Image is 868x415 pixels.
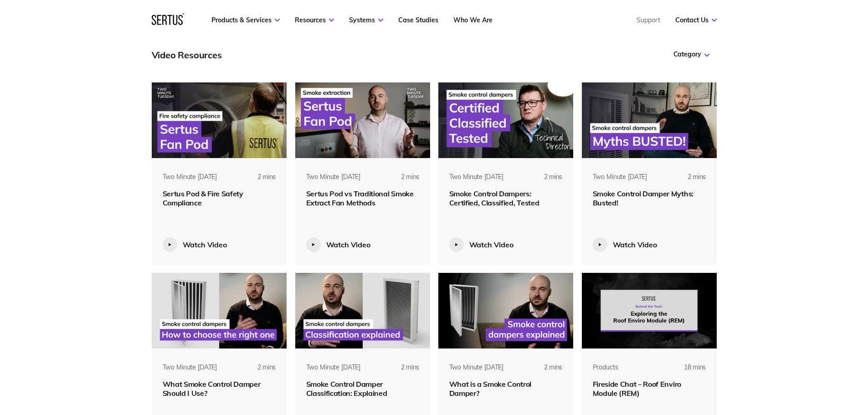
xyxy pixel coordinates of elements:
[469,240,514,249] div: Watch Video
[449,363,504,372] div: Two Minute [DATE]
[449,189,539,207] span: Smoke Control Dampers: Certified, Classified, Tested
[449,173,504,182] div: Two Minute [DATE]
[163,379,261,398] span: What Smoke Control Damper Should I Use?
[163,173,217,182] div: Two Minute [DATE]
[306,363,361,372] div: Two Minute [DATE]
[295,16,334,24] a: Resources
[675,16,717,24] a: Contact Us
[163,189,243,207] span: Sertus Pod & Fire Safety Compliance
[306,379,387,398] span: Smoke Control Damper Classification: Explained
[593,189,693,207] span: Smoke Control Damper Myths: Busted!
[593,379,681,398] span: Fireside Chat – Roof Enviro Module (REM)
[381,173,419,189] div: 2 mins
[306,189,414,207] span: Sertus Pod vs Traditional Smoke Extract Fan Methods
[613,240,657,249] div: Watch Video
[668,363,706,379] div: 18 mins
[238,173,276,189] div: 2 mins
[449,379,532,398] span: What is a Smoke Control Damper?
[637,16,660,24] a: Support
[152,49,222,61] div: Video Resources
[673,50,709,59] div: Category
[163,363,217,372] div: Two Minute [DATE]
[668,173,706,189] div: 2 mins
[822,371,868,415] iframe: Chat Widget
[593,173,647,182] div: Two Minute [DATE]
[238,363,276,379] div: 2 mins
[211,16,280,24] a: Products & Services
[326,240,370,249] div: Watch Video
[183,240,227,249] div: Watch Video
[398,16,438,24] a: Case Studies
[593,363,618,372] div: Products
[453,16,493,24] a: Who We Are
[524,363,562,379] div: 2 mins
[306,173,361,182] div: Two Minute [DATE]
[349,16,383,24] a: Systems
[381,363,419,379] div: 2 mins
[524,173,562,189] div: 2 mins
